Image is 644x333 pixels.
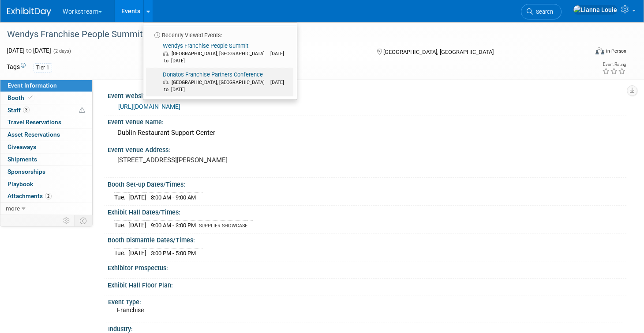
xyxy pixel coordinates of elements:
[7,47,51,54] span: [DATE] [DATE]
[0,166,92,178] a: Sponsorships
[0,104,92,116] a: Staff3
[7,143,36,150] span: Giveaways
[28,95,33,100] i: Booth reservation complete
[7,62,26,73] td: Tags
[143,26,297,39] li: Recently Viewed Events:
[146,68,293,96] a: Donatos Franchise Partners Conference [GEOGRAPHIC_DATA], [GEOGRAPHIC_DATA] [DATE] to [DATE]
[108,279,626,290] div: Exhibit Hall Floor Plan:
[146,39,293,68] a: Wendys Franchise People Summit [GEOGRAPHIC_DATA], [GEOGRAPHIC_DATA] [DATE] to [DATE]
[108,295,622,306] div: Event Type:
[0,190,92,202] a: Attachments2
[108,115,626,126] div: Event Venue Name:
[151,250,196,256] span: 3:00 PM - 5:00 PM
[199,223,247,229] span: SUPPLIER SHOWCASE
[59,215,75,226] td: Personalize Event Tab Strip
[7,8,51,16] img: ExhibitDay
[108,178,626,189] div: Booth Set-up Dates/Times:
[521,4,562,19] a: Search
[7,168,45,175] span: Sponsorships
[172,80,269,85] span: [GEOGRAPHIC_DATA], [GEOGRAPHIC_DATA]
[75,215,93,226] td: Toggle Event Tabs
[7,119,61,126] span: Travel Reservations
[595,47,604,54] img: Format-Inperson.png
[117,156,314,164] pre: [STREET_ADDRESS][PERSON_NAME]
[7,156,37,163] span: Shipments
[52,48,71,54] span: (2 days)
[573,5,618,15] img: Lianna Louie
[114,221,128,230] td: Tue.
[0,203,92,214] a: more
[79,107,85,115] span: Potential Scheduling Conflict -- at least one attendee is tagged in another overlapping event.
[25,47,33,54] span: to
[7,180,33,188] span: Playbook
[23,107,30,113] span: 3
[7,82,57,89] span: Event Information
[534,46,626,59] div: Event Format
[533,8,553,15] span: Search
[172,51,269,57] span: [GEOGRAPHIC_DATA], [GEOGRAPHIC_DATA]
[163,80,284,92] span: [DATE] to [DATE]
[0,116,92,128] a: Travel Reservations
[128,249,146,258] td: [DATE]
[128,193,146,202] td: [DATE]
[34,63,52,73] div: Tier 1
[0,80,92,92] a: Event Information
[118,103,180,110] a: [URL][DOMAIN_NAME]
[45,193,52,199] span: 2
[0,141,92,153] a: Giveaways
[108,89,626,100] div: Event Website:
[128,221,146,230] td: [DATE]
[0,178,92,190] a: Playbook
[0,92,92,104] a: Booth
[7,107,30,114] span: Staff
[163,51,284,64] span: [DATE] to [DATE]
[108,143,626,154] div: Event Venue Address:
[7,192,52,199] span: Attachments
[383,49,494,55] span: [GEOGRAPHIC_DATA], [GEOGRAPHIC_DATA]
[114,249,128,258] td: Tue.
[0,129,92,141] a: Asset Reservations
[117,306,144,314] span: Franchise
[151,222,196,229] span: 9:00 AM - 3:00 PM
[0,153,92,165] a: Shipments
[108,261,626,272] div: Exhibitor Prospectus:
[151,194,196,201] span: 8:00 AM - 9:00 AM
[114,193,128,202] td: Tue.
[7,131,60,138] span: Asset Reservations
[7,94,34,101] span: Booth
[6,205,20,212] span: more
[108,233,626,245] div: Booth Dismantle Dates/Times:
[4,27,573,42] div: Wendys Franchise People Summit
[108,206,626,217] div: Exhibit Hall Dates/Times:
[114,126,620,140] div: Dublin Restaurant Support Center
[602,62,626,67] div: Event Rating
[606,48,626,54] div: In-Person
